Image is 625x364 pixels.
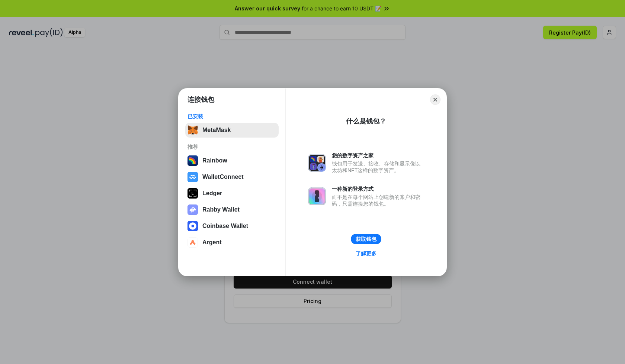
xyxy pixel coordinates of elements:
[187,172,198,182] img: svg+xml,%3Csvg%20width%3D%2228%22%20height%3D%2228%22%20viewBox%3D%220%200%2028%2028%22%20fill%3D...
[346,117,386,126] div: 什么是钱包？
[187,188,198,199] img: svg+xml,%3Csvg%20xmlns%3D%22http%3A%2F%2Fwww.w3.org%2F2000%2Fsvg%22%20width%3D%2228%22%20height%3...
[202,127,231,133] div: MetaMask
[187,155,198,166] img: svg+xml,%3Csvg%20width%3D%22120%22%20height%3D%22120%22%20viewBox%3D%220%200%20120%20120%22%20fil...
[185,235,279,250] button: Argent
[187,144,276,150] div: 推荐
[351,234,381,244] button: 获取钱包
[356,250,376,257] div: 了解更多
[187,125,198,135] img: svg+xml,%3Csvg%20fill%3D%22none%22%20height%3D%2233%22%20viewBox%3D%220%200%2035%2033%22%20width%...
[185,186,279,201] button: Ledger
[308,154,326,172] img: svg+xml,%3Csvg%20xmlns%3D%22http%3A%2F%2Fwww.w3.org%2F2000%2Fsvg%22%20fill%3D%22none%22%20viewBox...
[202,223,248,229] div: Coinbase Wallet
[185,202,279,217] button: Rabby Wallet
[202,174,244,180] div: WalletConnect
[202,206,240,213] div: Rabby Wallet
[308,187,326,205] img: svg+xml,%3Csvg%20xmlns%3D%22http%3A%2F%2Fwww.w3.org%2F2000%2Fsvg%22%20fill%3D%22none%22%20viewBox...
[187,95,214,104] h1: 连接钱包
[187,113,276,120] div: 已安装
[356,236,376,242] div: 获取钱包
[187,237,198,248] img: svg+xml,%3Csvg%20width%3D%2228%22%20height%3D%2228%22%20viewBox%3D%220%200%2028%2028%22%20fill%3D...
[185,170,279,184] button: WalletConnect
[351,249,381,258] a: 了解更多
[332,152,424,159] div: 您的数字资产之家
[202,239,222,246] div: Argent
[332,186,424,192] div: 一种新的登录方式
[185,219,279,233] button: Coinbase Wallet
[430,94,440,105] button: Close
[332,160,424,174] div: 钱包用于发送、接收、存储和显示像以太坊和NFT这样的数字资产。
[202,157,227,164] div: Rainbow
[185,123,279,138] button: MetaMask
[202,190,222,197] div: Ledger
[187,221,198,231] img: svg+xml,%3Csvg%20width%3D%2228%22%20height%3D%2228%22%20viewBox%3D%220%200%2028%2028%22%20fill%3D...
[185,153,279,168] button: Rainbow
[332,194,424,207] div: 而不是在每个网站上创建新的账户和密码，只需连接您的钱包。
[187,204,198,215] img: svg+xml,%3Csvg%20xmlns%3D%22http%3A%2F%2Fwww.w3.org%2F2000%2Fsvg%22%20fill%3D%22none%22%20viewBox...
